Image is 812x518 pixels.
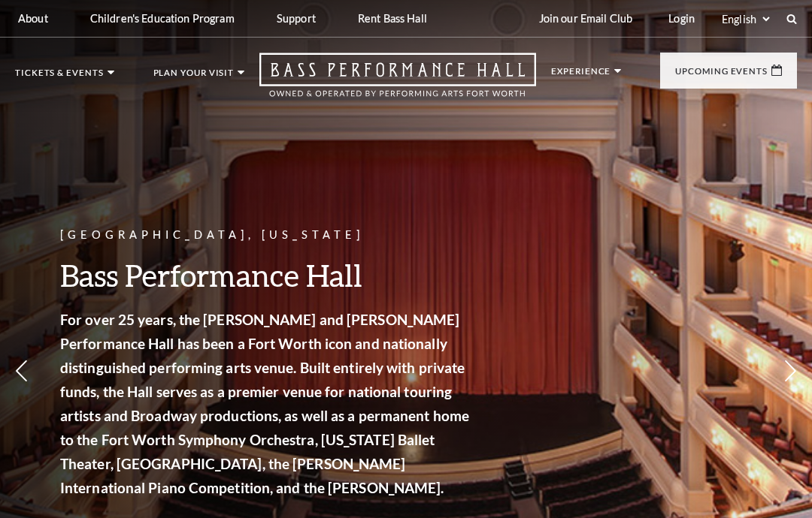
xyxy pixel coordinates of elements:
p: Rent Bass Hall [358,12,427,25]
p: About [18,12,48,25]
p: Tickets & Events [15,68,104,85]
p: Plan Your Visit [153,68,235,85]
select: Select: [719,12,772,26]
p: Experience [551,67,611,83]
p: [GEOGRAPHIC_DATA], [US_STATE] [60,226,474,245]
p: Children's Education Program [90,12,235,25]
h3: Bass Performance Hall [60,256,474,294]
strong: For over 25 years, the [PERSON_NAME] and [PERSON_NAME] Performance Hall has been a Fort Worth ico... [60,311,469,496]
p: Support [277,12,316,25]
p: Upcoming Events [675,67,768,83]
